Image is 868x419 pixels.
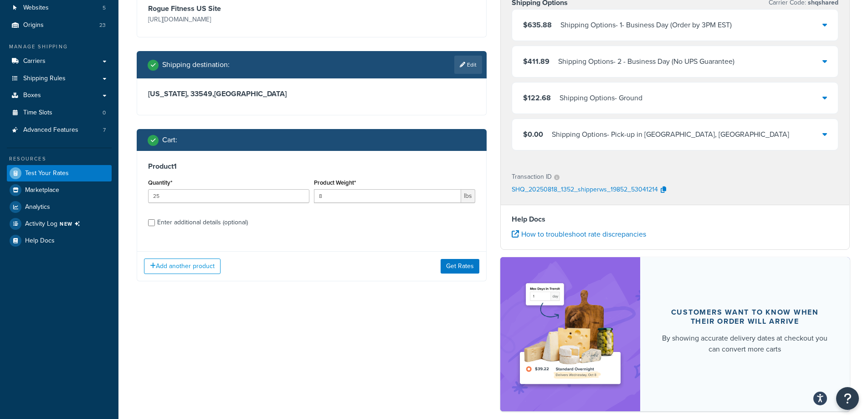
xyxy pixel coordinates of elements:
input: Enter additional details (optional) [148,219,155,226]
li: Advanced Features [7,122,112,139]
p: [URL][DOMAIN_NAME] [148,13,309,26]
a: Activity LogNEW [7,216,112,232]
span: Help Docs [25,237,55,245]
button: Open Resource Center [836,387,859,410]
label: Quantity* [148,179,172,186]
div: Customers want to know when their order will arrive [662,308,828,326]
a: Origins23 [7,17,112,34]
label: Product Weight* [314,179,356,186]
h3: [US_STATE], 33549 , [GEOGRAPHIC_DATA] [148,89,475,98]
span: 0 [103,109,106,117]
button: Get Rates [441,259,479,274]
div: Enter additional details (optional) [157,216,248,229]
a: Boxes [7,87,112,104]
span: Advanced Features [23,126,78,134]
span: Shipping Rules [23,75,66,83]
span: Carriers [23,57,46,65]
span: 7 [103,126,106,134]
span: Boxes [23,92,41,99]
input: 0.0 [148,189,309,203]
input: 0.00 [314,189,461,203]
h2: Cart : [162,136,177,144]
a: Advanced Features7 [7,122,112,139]
span: $411.89 [523,56,550,67]
div: Shipping Options - Ground [560,92,642,104]
a: Carriers [7,53,112,70]
div: Shipping Options - Pick-up in [GEOGRAPHIC_DATA], [GEOGRAPHIC_DATA] [552,128,789,141]
div: Manage Shipping [7,43,112,51]
li: Time Slots [7,104,112,121]
button: Add another product [144,259,221,274]
div: By showing accurate delivery dates at checkout you can convert more carts [662,333,828,355]
a: Analytics [7,199,112,215]
li: Origins [7,17,112,34]
span: Origins [23,21,44,29]
span: $0.00 [523,129,543,140]
span: Test Your Rates [25,170,69,177]
img: feature-image-ddt-36eae7f7280da8017bfb280eaccd9c446f90b1fe08728e4019434db127062ab4.png [514,271,627,398]
span: Time Slots [23,109,52,117]
a: Marketplace [7,182,112,198]
a: How to troubleshoot rate discrepancies [512,229,646,239]
span: $122.68 [523,93,551,103]
h2: Shipping destination : [162,61,230,69]
span: 5 [103,4,106,12]
p: SHQ_20250818_1352_shipperws_19852_53041214 [512,183,658,197]
h4: Help Docs [512,214,839,225]
div: Shipping Options - 2 - Business Day (No UPS Guarantee) [558,55,734,68]
span: 23 [99,21,106,29]
a: Shipping Rules [7,70,112,87]
li: [object Object] [7,216,112,232]
span: $635.88 [523,20,552,30]
div: Resources [7,155,112,163]
a: Edit [454,56,482,74]
span: lbs [461,189,475,203]
span: NEW [60,220,84,228]
h3: Product 1 [148,162,475,171]
span: Marketplace [25,186,59,194]
span: Analytics [25,203,50,211]
span: Websites [23,4,49,12]
p: Transaction ID [512,171,552,183]
span: Activity Log [25,218,84,230]
a: Test Your Rates [7,165,112,181]
h3: Rogue Fitness US Site [148,4,309,13]
div: Shipping Options - 1- Business Day (Order by 3PM EST) [560,19,732,31]
a: Time Slots0 [7,104,112,121]
a: Help Docs [7,233,112,249]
